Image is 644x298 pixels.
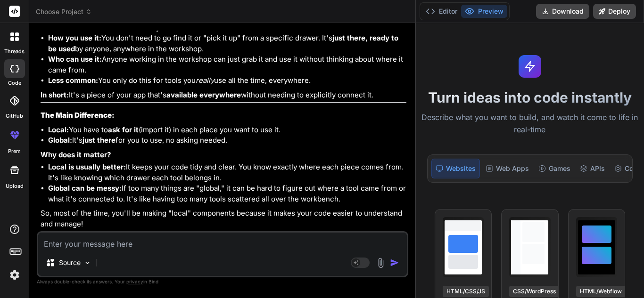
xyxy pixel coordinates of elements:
[482,159,533,178] div: Web Apps
[6,182,24,190] label: Upload
[48,162,126,171] strong: Local is usually better:
[6,112,23,120] label: GitHub
[461,5,507,18] button: Preview
[509,286,560,297] div: CSS/WordPress
[48,184,122,193] strong: Global can be messy:
[593,4,636,19] button: Deploy
[48,33,406,54] li: You don't need to go find it or "pick it up" from a specific drawer. It's by anyone, anywhere in ...
[41,90,406,101] p: It's a piece of your app that's without needing to explicitly connect it.
[36,7,92,16] span: Choose Project
[48,136,72,145] strong: Global:
[48,54,406,75] li: Anyone working in the workshop can just grab it and use it without thinking about where it came f...
[48,75,406,86] li: You only do this for tools you use all the time, everywhere.
[59,258,81,267] p: Source
[443,286,489,297] div: HTML/CSS/JS
[431,159,480,178] div: Websites
[48,125,69,134] strong: Local:
[422,5,461,18] button: Editor
[48,183,406,204] li: If too many things are "global," it can be hard to figure out where a tool came from or what it's...
[48,33,398,53] strong: just there, ready to be used
[37,277,408,286] p: Always double-check its answers. Your in Bind
[196,76,214,85] em: really
[8,79,21,87] label: code
[48,162,406,183] li: It keeps your code tidy and clear. You know exactly where each piece comes from. It's like knowin...
[535,159,574,178] div: Games
[83,259,91,267] img: Pick Models
[7,267,23,283] img: settings
[48,125,406,136] li: You have to (import it) in each place you want to use it.
[4,48,25,56] label: threads
[421,89,638,106] h1: Turn ideas into code instantly
[48,55,102,64] strong: Who can use it:
[390,258,399,267] img: icon
[48,135,406,146] li: It's for you to use, no asking needed.
[421,112,638,136] p: Describe what you want to build, and watch it come to life in real-time
[48,33,101,42] strong: How you use it:
[375,258,386,268] img: attachment
[576,159,609,178] div: APIs
[41,208,406,229] p: So, most of the time, you'll be making "local" components because it makes your code easier to un...
[576,286,626,297] div: HTML/Webflow
[8,147,21,155] label: prem
[126,279,143,284] span: privacy
[41,150,111,159] strong: Why does it matter?
[108,125,139,134] strong: ask for it
[48,76,98,85] strong: Less common:
[536,4,589,19] button: Download
[41,90,69,99] strong: In short:
[48,12,399,32] strong: always sitting out on the main workbench
[83,136,116,145] strong: just there
[166,90,241,99] strong: available everywhere
[41,111,115,120] strong: The Main Difference:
